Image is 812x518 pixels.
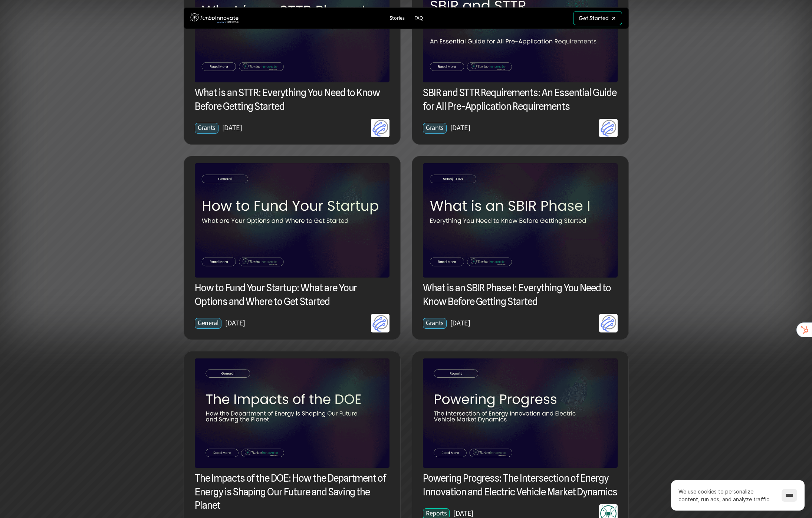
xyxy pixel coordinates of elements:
[411,13,426,23] a: FAQ
[389,15,405,22] p: Stories
[190,12,239,25] img: TurboInnovate Logo
[573,11,622,25] a: Get Started
[678,488,774,503] p: We use cookies to personalize content, run ads, and analyze traffic.
[579,15,609,22] p: Get Started
[414,15,423,22] p: FAQ
[387,13,408,23] a: Stories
